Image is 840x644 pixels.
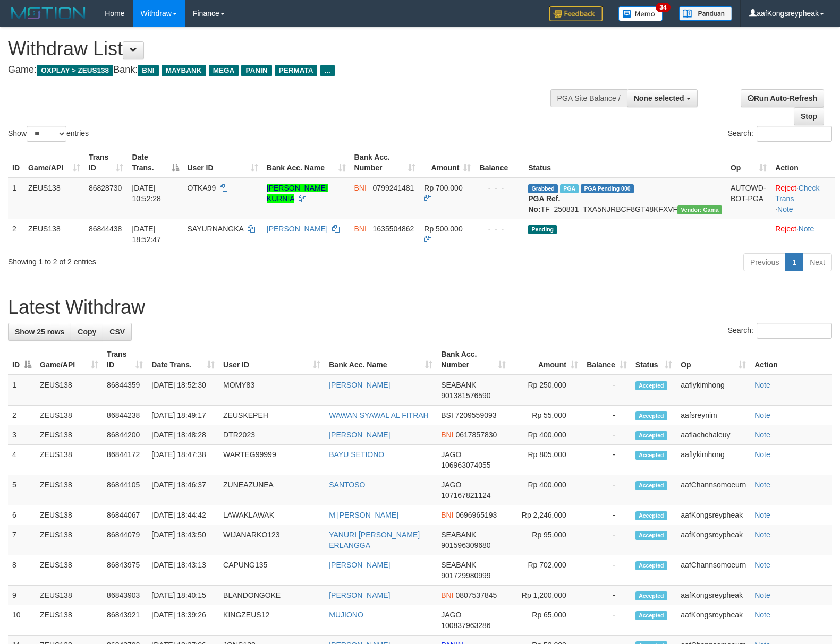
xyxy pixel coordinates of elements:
[188,225,244,233] span: SAYURNANGKA
[676,505,750,525] td: aafKongsreypheak
[635,561,667,570] span: Accepted
[147,525,219,555] td: [DATE] 18:43:50
[8,525,36,555] td: 7
[103,475,147,505] td: 86844105
[219,555,325,586] td: CAPUNG135
[132,225,161,244] span: [DATE] 18:52:47
[350,148,420,178] th: Bank Acc. Number: activate to sort column ascending
[329,381,390,389] a: [PERSON_NAME]
[582,505,631,525] td: -
[757,126,832,142] input: Search:
[320,65,335,76] span: ...
[373,225,414,233] span: Copy 1635504862 to clipboard
[550,89,627,107] div: PGA Site Balance /
[743,253,786,271] a: Previous
[27,126,66,142] select: Showentries
[741,89,824,107] a: Run Auto-Refresh
[103,525,147,555] td: 86844079
[635,411,667,420] span: Accepted
[103,425,147,445] td: 86844200
[147,345,219,375] th: Date Trans.: activate to sort column ascending
[329,530,420,549] a: YANURI [PERSON_NAME] ERLANGGA
[441,431,453,439] span: BNI
[424,225,462,233] span: Rp 500.000
[528,225,557,234] span: Pending
[676,475,750,505] td: aafChannsomoeurn
[510,525,582,555] td: Rp 95,000
[754,480,770,489] a: Note
[754,381,770,389] a: Note
[267,225,328,233] a: [PERSON_NAME]
[36,475,103,505] td: ZEUS138
[162,65,206,76] span: MAYBANK
[635,451,667,460] span: Accepted
[582,425,631,445] td: -
[219,445,325,475] td: WARTEG99999
[128,148,183,178] th: Date Trans.: activate to sort column descending
[582,605,631,636] td: -
[676,525,750,555] td: aafKongsreypheak
[771,178,835,219] td: · ·
[329,480,365,489] a: SANTOSO
[219,525,325,555] td: WIJANARKO123
[219,345,325,375] th: User ID: activate to sort column ascending
[89,184,122,192] span: 86828730
[103,445,147,475] td: 86844172
[147,555,219,586] td: [DATE] 18:43:13
[373,184,414,192] span: Copy 0799241481 to clipboard
[24,178,84,219] td: ZEUS138
[219,375,325,406] td: MOMY83
[775,225,796,233] a: Reject
[676,445,750,475] td: aaflykimhong
[219,505,325,525] td: LAWAKLAWAK
[524,148,726,178] th: Status
[676,605,750,636] td: aafKongsreypheak
[728,323,832,339] label: Search:
[728,126,832,142] label: Search:
[528,194,560,213] b: PGA Ref. No:
[267,184,328,203] a: [PERSON_NAME] KURNIA
[635,481,667,490] span: Accepted
[677,205,722,214] span: Vendor URL: https://trx31.1velocity.biz
[726,148,771,178] th: Op: activate to sort column ascending
[441,511,453,519] span: BNI
[676,375,750,406] td: aaflykimhong
[188,184,216,192] span: OTKA99
[582,406,631,425] td: -
[441,480,461,489] span: JAGO
[325,345,437,375] th: Bank Acc. Name: activate to sort column ascending
[771,219,835,249] td: ·
[475,148,524,178] th: Balance
[479,224,520,234] div: - - -
[262,148,350,178] th: Bank Acc. Name: activate to sort column ascending
[36,445,103,475] td: ZEUS138
[147,375,219,406] td: [DATE] 18:52:30
[676,555,750,586] td: aafChannsomoeurn
[582,555,631,586] td: -
[754,431,770,439] a: Note
[420,148,475,178] th: Amount: activate to sort column ascending
[441,411,453,419] span: BSI
[219,425,325,445] td: DTR2023
[132,184,161,203] span: [DATE] 10:52:28
[36,525,103,555] td: ZEUS138
[635,431,667,440] span: Accepted
[510,605,582,636] td: Rp 65,000
[582,445,631,475] td: -
[354,225,367,233] span: BNI
[441,611,461,619] span: JAGO
[8,126,89,142] label: Show entries
[329,431,390,439] a: [PERSON_NAME]
[36,375,103,406] td: ZEUS138
[219,406,325,425] td: ZEUSKEPEH
[635,531,667,540] span: Accepted
[103,375,147,406] td: 86844359
[754,530,770,539] a: Note
[528,184,558,193] span: Grabbed
[479,183,520,193] div: - - -
[8,475,36,505] td: 5
[8,445,36,475] td: 4
[8,219,24,249] td: 2
[441,530,476,539] span: SEABANK
[8,425,36,445] td: 3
